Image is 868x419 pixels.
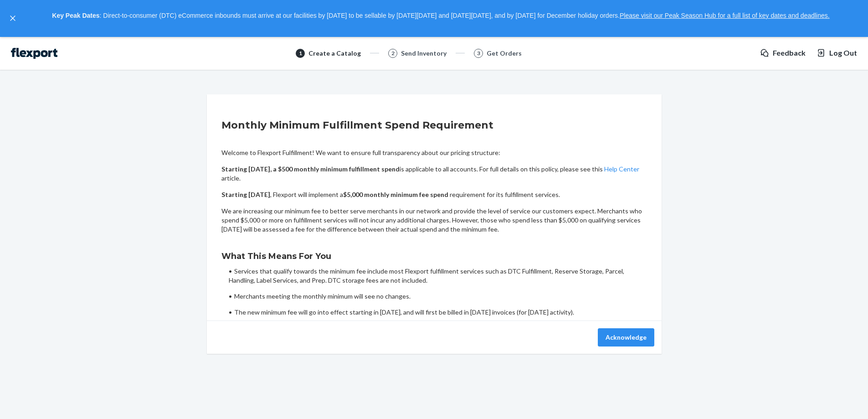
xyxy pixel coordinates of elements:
[8,14,17,23] button: close,
[343,191,448,198] b: $5,000 monthly minimum fee spend
[773,48,806,58] span: Feedback
[229,292,647,301] li: Merchants meeting the monthly minimum will see no changes.
[229,267,647,285] li: Services that qualify towards the minimum fee include most Flexport fulfillment services such as ...
[221,250,647,262] h3: What This Means For You
[829,48,857,58] span: Log Out
[760,48,806,58] a: Feedback
[221,191,270,198] b: Starting [DATE]
[487,49,522,58] div: Get Orders
[620,12,830,19] a: Please visit our Peak Season Hub for a full list of key dates and deadlines.
[221,207,647,234] p: We are increasing our minimum fee to better serve merchants in our network and provide the level ...
[221,148,647,157] p: Welcome to Flexport Fulfillment! We want to ensure full transparency about our pricing structure:
[477,49,480,57] span: 3
[221,165,647,183] p: is applicable to all accounts. For full details on this policy, please see this article.
[52,12,99,19] strong: Key Peak Dates
[221,165,400,173] b: Starting [DATE], a $500 monthly minimum fulfillment spend
[22,8,860,24] p: : Direct-to-consumer (DTC) eCommerce inbounds must arrive at our facilities by [DATE] to be sella...
[391,49,395,57] span: 2
[401,49,447,58] div: Send Inventory
[221,190,647,199] p: , Flexport will implement a requirement for its fulfillment services.
[604,165,639,173] a: Help Center
[308,49,361,58] div: Create a Catalog
[229,308,647,317] li: The new minimum fee will go into effect starting in [DATE], and will first be billed in [DATE] in...
[817,48,857,58] button: Log Out
[221,118,647,133] h2: Monthly Minimum Fulfillment Spend Requirement
[598,328,654,347] button: Acknowledge
[11,48,57,59] img: Flexport logo
[299,49,302,57] span: 1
